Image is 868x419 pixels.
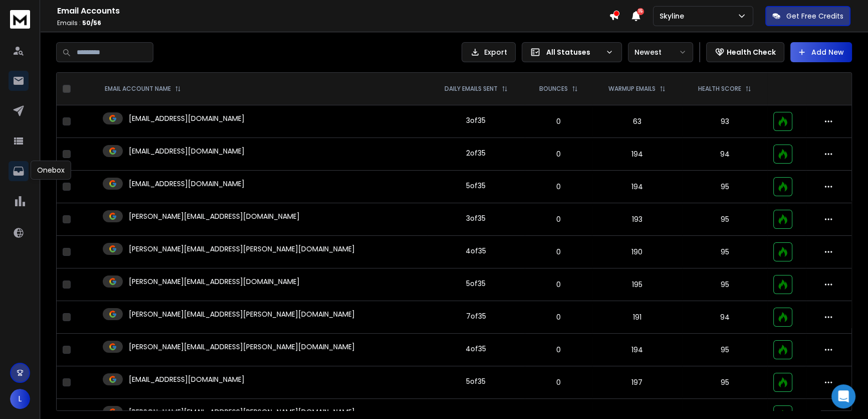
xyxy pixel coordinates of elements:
[129,113,245,123] p: [EMAIL_ADDRESS][DOMAIN_NAME]
[592,268,682,301] td: 195
[129,276,300,287] p: [PERSON_NAME][EMAIL_ADDRESS][DOMAIN_NAME]
[466,311,486,321] div: 7 of 35
[790,42,852,62] button: Add New
[592,203,682,236] td: 193
[592,366,682,399] td: 197
[682,138,767,171] td: 94
[466,278,486,289] div: 5 of 35
[698,85,741,93] p: HEALTH SCORE
[608,85,656,93] p: WARMUP EMAILS
[531,312,586,322] p: 0
[10,389,30,409] button: L
[727,47,776,57] p: Health Check
[466,213,486,223] div: 3 of 35
[129,374,245,384] p: [EMAIL_ADDRESS][DOMAIN_NAME]
[682,171,767,203] td: 95
[31,161,71,180] div: Onebox
[445,85,498,93] p: DAILY EMAILS SENT
[592,171,682,203] td: 194
[129,342,355,352] p: [PERSON_NAME][EMAIL_ADDRESS][PERSON_NAME][DOMAIN_NAME]
[628,42,693,62] button: Newest
[592,105,682,138] td: 63
[531,377,586,387] p: 0
[660,11,688,21] p: Skyline
[592,301,682,334] td: 191
[637,8,644,15] span: 15
[592,138,682,171] td: 194
[682,203,767,236] td: 95
[592,334,682,366] td: 194
[466,181,486,191] div: 5 of 35
[682,366,767,399] td: 95
[462,42,516,62] button: Export
[592,236,682,268] td: 190
[539,85,568,93] p: BOUNCES
[466,148,486,158] div: 2 of 35
[786,11,843,21] p: Get Free Credits
[57,19,609,27] p: Emails :
[466,376,486,386] div: 5 of 35
[531,182,586,192] p: 0
[466,409,486,419] div: 5 of 35
[57,5,609,17] h1: Email Accounts
[129,244,355,254] p: [PERSON_NAME][EMAIL_ADDRESS][PERSON_NAME][DOMAIN_NAME]
[105,85,181,93] div: EMAIL ACCOUNT NAME
[546,47,601,57] p: All Statuses
[765,6,850,26] button: Get Free Credits
[531,280,586,290] p: 0
[682,268,767,301] td: 95
[466,115,486,125] div: 3 of 35
[129,179,245,189] p: [EMAIL_ADDRESS][DOMAIN_NAME]
[831,384,855,408] div: Open Intercom Messenger
[129,309,355,319] p: [PERSON_NAME][EMAIL_ADDRESS][PERSON_NAME][DOMAIN_NAME]
[706,42,784,62] button: Health Check
[531,345,586,355] p: 0
[682,334,767,366] td: 95
[129,146,245,156] p: [EMAIL_ADDRESS][DOMAIN_NAME]
[10,10,30,29] img: logo
[682,301,767,334] td: 94
[82,19,101,27] span: 50 / 56
[531,214,586,224] p: 0
[466,246,486,256] div: 4 of 35
[531,247,586,257] p: 0
[682,105,767,138] td: 93
[129,407,355,417] p: [PERSON_NAME][EMAIL_ADDRESS][PERSON_NAME][DOMAIN_NAME]
[531,116,586,126] p: 0
[682,236,767,268] td: 95
[466,344,486,354] div: 4 of 35
[531,149,586,159] p: 0
[129,211,300,221] p: [PERSON_NAME][EMAIL_ADDRESS][DOMAIN_NAME]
